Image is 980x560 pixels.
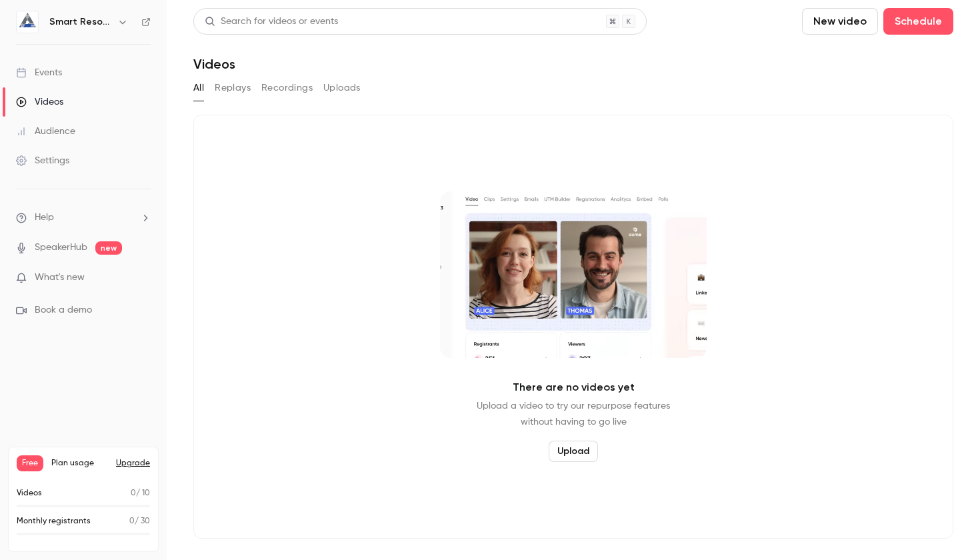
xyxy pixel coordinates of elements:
[205,15,338,29] div: Search for videos or events
[193,8,953,552] section: Videos
[477,398,670,430] p: Upload a video to try our repurpose features without having to go live
[131,489,136,497] span: 0
[193,56,235,72] h1: Videos
[17,515,91,527] p: Monthly registrants
[135,272,151,284] iframe: Noticeable Trigger
[35,211,54,225] span: Help
[95,241,122,255] span: new
[35,271,85,285] span: What's new
[261,77,313,99] button: Recordings
[49,15,112,29] h6: Smart Resources Group
[129,517,135,525] span: 0
[17,487,42,499] p: Videos
[35,303,92,317] span: Book a demo
[16,154,69,167] div: Settings
[802,8,878,35] button: New video
[513,379,635,395] p: There are no videos yet
[129,515,150,527] p: / 30
[323,77,361,99] button: Uploads
[16,66,62,79] div: Events
[17,11,38,33] img: Smart Resources Group
[131,487,150,499] p: / 10
[16,125,75,138] div: Audience
[16,211,151,225] li: help-dropdown-opener
[116,458,150,469] button: Upgrade
[16,95,63,109] div: Videos
[51,458,108,469] span: Plan usage
[215,77,251,99] button: Replays
[549,441,598,462] button: Upload
[883,8,953,35] button: Schedule
[193,77,204,99] button: All
[17,455,43,471] span: Free
[35,241,87,255] a: SpeakerHub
